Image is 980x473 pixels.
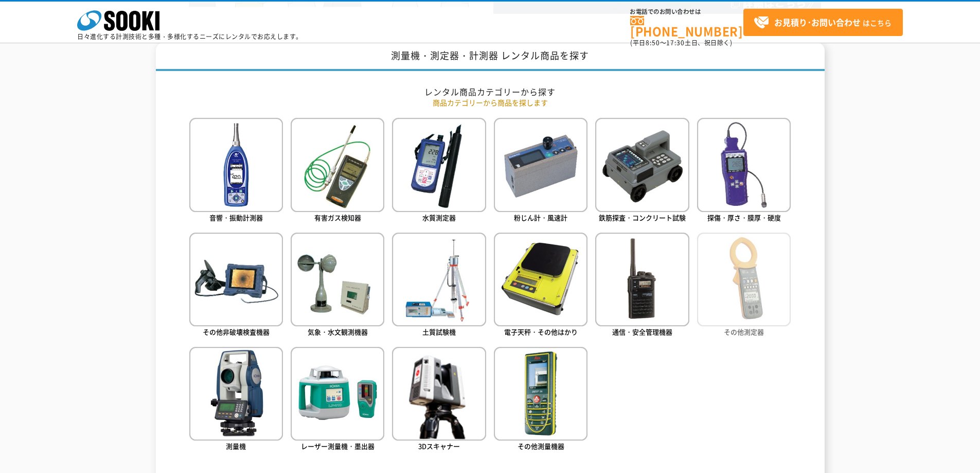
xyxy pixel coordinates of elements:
[189,347,283,453] a: 測量機
[494,347,587,453] a: その他測量機器
[697,233,791,339] a: その他測定器
[291,118,384,212] img: 有害ガス検知器
[392,118,486,224] a: 水質測定器
[189,118,283,224] a: 音響・振動計測器
[518,441,564,451] span: その他測量機器
[291,347,384,453] a: レーザー測量機・墨出器
[504,327,578,337] span: 電子天秤・その他はかり
[226,441,246,451] span: 測量機
[595,118,689,212] img: 鉄筋探査・コンクリート試験
[494,233,587,326] img: 電子天秤・その他はかり
[392,233,486,339] a: 土質試験機
[743,9,903,36] a: お見積り･お問い合わせはこちら
[774,16,861,28] strong: お見積り･お問い合わせ
[156,43,825,71] h1: 測量機・測定器・計測器 レンタル商品を探す
[77,33,302,40] p: 日々進化する計測技術と多種・多様化するニーズにレンタルでお応えします。
[724,327,764,337] span: その他測定器
[494,347,587,441] img: その他測量機器
[392,233,486,326] img: 土質試験機
[595,118,689,224] a: 鉄筋探査・コンクリート試験
[595,233,689,326] img: 通信・安全管理機器
[301,441,375,451] span: レーザー測量機・墨出器
[599,213,686,222] span: 鉄筋探査・コンクリート試験
[189,97,791,108] p: 商品カテゴリーから商品を探します
[494,233,587,339] a: 電子天秤・その他はかり
[646,38,660,47] span: 8:50
[203,327,270,337] span: その他非破壊検査機器
[291,347,384,441] img: レーザー測量機・墨出器
[209,213,263,222] span: 音響・振動計測器
[189,86,791,97] h2: レンタル商品カテゴリーから探す
[697,118,791,224] a: 探傷・厚さ・膜厚・硬度
[189,233,283,326] img: その他非破壊検査機器
[314,213,361,222] span: 有害ガス検知器
[308,327,368,337] span: 気象・水文観測機器
[612,327,672,337] span: 通信・安全管理機器
[392,118,486,212] img: 水質測定器
[666,38,685,47] span: 17:30
[494,118,587,212] img: 粉じん計・風速計
[418,441,460,451] span: 3Dスキャナー
[392,347,486,453] a: 3Dスキャナー
[422,213,456,222] span: 水質測定器
[189,347,283,441] img: 測量機
[630,9,743,15] span: お電話でのお問い合わせは
[754,15,892,30] span: はこちら
[697,118,791,212] img: 探傷・厚さ・膜厚・硬度
[291,233,384,339] a: 気象・水文観測機器
[630,16,743,37] a: [PHONE_NUMBER]
[494,118,587,224] a: 粉じん計・風速計
[291,118,384,224] a: 有害ガス検知器
[291,233,384,326] img: 気象・水文観測機器
[189,118,283,212] img: 音響・振動計測器
[707,213,781,222] span: 探傷・厚さ・膜厚・硬度
[392,347,486,441] img: 3Dスキャナー
[697,233,791,326] img: その他測定器
[514,213,567,222] span: 粉じん計・風速計
[422,327,456,337] span: 土質試験機
[189,233,283,339] a: その他非破壊検査機器
[595,233,689,339] a: 通信・安全管理機器
[630,38,732,47] span: (平日 ～ 土日、祝日除く)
